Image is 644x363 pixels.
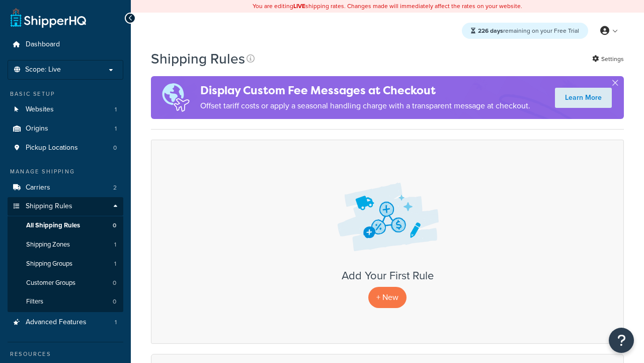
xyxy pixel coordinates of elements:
h3: Add Your First Rule [162,270,613,282]
span: Websites [26,105,54,114]
a: Shipping Rules [8,197,123,216]
span: 0 [113,221,116,230]
div: Basic Setup [8,90,123,98]
span: Shipping Zones [26,240,70,249]
li: Shipping Zones [8,235,123,254]
span: 1 [114,260,116,268]
li: Carriers [8,178,123,197]
a: Settings [592,52,624,66]
a: All Shipping Rules 0 [8,216,123,235]
b: LIVE [293,2,305,11]
span: Pickup Locations [26,144,78,152]
a: Shipping Groups 1 [8,255,123,273]
span: 1 [114,240,116,249]
li: Filters [8,292,123,311]
span: Scope: Live [25,66,61,74]
li: All Shipping Rules [8,216,123,235]
span: Origins [26,125,48,133]
p: + New [368,287,407,308]
span: 1 [115,318,117,327]
li: Customer Groups [8,274,123,292]
a: Shipping Zones 1 [8,235,123,254]
li: Origins [8,119,123,138]
span: 0 [113,279,116,287]
span: 2 [113,184,117,192]
li: Advanced Features [8,313,123,332]
li: Shipping Rules [8,197,123,312]
a: Origins 1 [8,119,123,138]
span: Shipping Rules [26,202,72,211]
span: 1 [115,105,117,114]
li: Websites [8,100,123,119]
div: remaining on your Free Trial [462,23,588,39]
h4: Display Custom Fee Messages at Checkout [200,82,530,99]
a: Websites 1 [8,100,123,119]
span: Carriers [26,184,50,192]
li: Shipping Groups [8,255,123,273]
a: Carriers 2 [8,178,123,197]
span: Advanced Features [26,318,87,327]
button: Open Resource Center [609,328,634,353]
span: Dashboard [26,40,60,49]
p: Offset tariff costs or apply a seasonal handling charge with a transparent message at checkout. [200,99,530,113]
a: Advanced Features 1 [8,313,123,332]
span: Shipping Groups [26,260,72,268]
img: duties-banner-06bc72dcb5fe05cb3f9472aba00be2ae8eb53ab6f0d8bb03d382ba314ac3c341.png [151,76,200,119]
a: Customer Groups 0 [8,274,123,292]
span: 1 [115,125,117,133]
span: Customer Groups [26,279,75,287]
a: ShipperHQ Home [11,8,86,28]
a: Dashboard [8,35,123,54]
strong: 226 days [478,26,503,35]
span: 0 [113,297,116,306]
a: Pickup Locations 0 [8,139,123,157]
div: Manage Shipping [8,167,123,176]
span: 0 [113,144,117,152]
span: All Shipping Rules [26,221,80,230]
li: Pickup Locations [8,139,123,157]
a: Learn More [555,88,612,108]
span: Filters [26,297,43,306]
h1: Shipping Rules [151,49,245,69]
a: Filters 0 [8,292,123,311]
div: Resources [8,350,123,358]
